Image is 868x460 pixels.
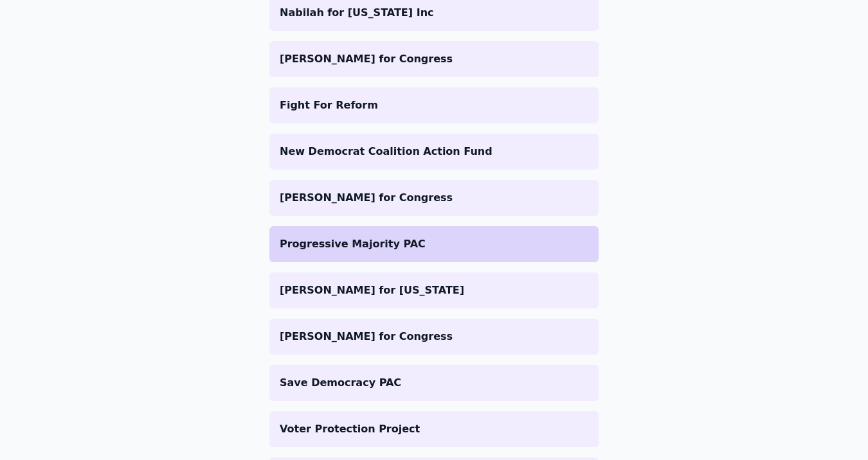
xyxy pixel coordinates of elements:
[269,319,599,355] a: [PERSON_NAME] for Congress
[280,5,588,21] p: Nabilah for [US_STATE] Inc
[280,329,588,344] p: [PERSON_NAME] for Congress
[269,272,599,308] a: [PERSON_NAME] for [US_STATE]
[269,87,599,123] a: Fight For Reform
[269,411,599,447] a: Voter Protection Project
[280,283,588,298] p: [PERSON_NAME] for [US_STATE]
[280,144,588,159] p: New Democrat Coalition Action Fund
[280,375,588,391] p: Save Democracy PAC
[280,236,588,252] p: Progressive Majority PAC
[269,226,599,262] a: Progressive Majority PAC
[269,134,599,170] a: New Democrat Coalition Action Fund
[269,41,599,77] a: [PERSON_NAME] for Congress
[269,180,599,216] a: [PERSON_NAME] for Congress
[280,98,588,113] p: Fight For Reform
[280,51,588,67] p: [PERSON_NAME] for Congress
[269,365,599,401] a: Save Democracy PAC
[280,421,588,437] p: Voter Protection Project
[280,190,588,206] p: [PERSON_NAME] for Congress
